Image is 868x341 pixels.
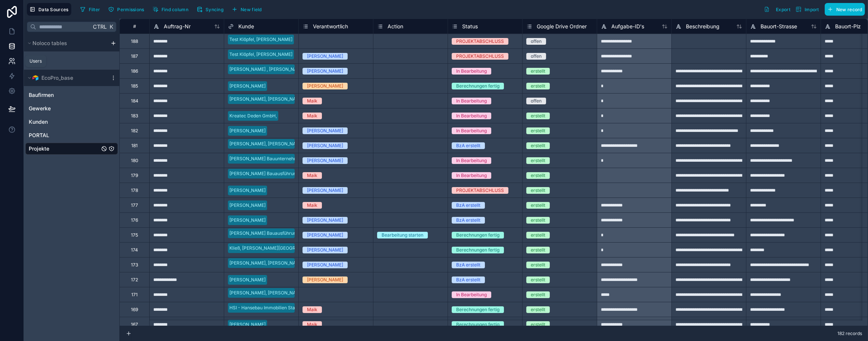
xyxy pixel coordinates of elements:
div: erstellt [531,172,545,179]
div: [PERSON_NAME] [229,83,266,89]
div: Maik [307,113,317,119]
a: Baufirmen [29,91,100,99]
div: Users [29,58,42,64]
span: Aufgabe-ID's [611,23,644,30]
div: [PERSON_NAME] [229,217,266,224]
div: 177 [131,202,138,208]
div: [PERSON_NAME], [PERSON_NAME] [229,260,304,266]
span: Projekte [29,145,49,152]
div: offen [531,38,542,45]
div: erstellt [531,142,545,149]
img: Airtable Logo [32,75,38,81]
span: Import [805,7,819,12]
div: 184 [131,98,138,104]
div: 169 [131,307,138,313]
div: 180 [131,158,138,164]
div: Baufirmen [25,89,118,101]
div: Berechnungen fertig [456,83,499,89]
button: Import [793,3,822,16]
button: Data Sources [27,3,71,16]
div: Maik [307,98,317,104]
a: New record [822,3,865,16]
div: Kreatec Deden GmbH, [229,113,277,119]
div: [PERSON_NAME] [307,277,343,283]
div: 178 [131,187,138,193]
span: Status [462,23,478,30]
a: Permissions [106,4,150,15]
span: Google Drive Ordner [537,23,587,30]
div: Projekte [25,143,118,155]
div: BzA erstellt [456,202,480,209]
div: [PERSON_NAME] [229,127,266,134]
div: erstellt [531,157,545,164]
div: [PERSON_NAME] [229,321,266,328]
div: In Bearbeitung [456,157,487,164]
span: K [109,24,114,29]
div: 187 [131,53,138,59]
button: Syncing [194,4,226,15]
div: # [125,23,144,29]
span: Auftrag-Nr [164,23,191,30]
div: 167 [131,322,138,328]
div: [PERSON_NAME] [307,68,343,75]
div: 182 [131,128,138,134]
div: 186 [131,68,138,74]
button: New record [825,3,865,16]
div: 174 [131,247,138,253]
span: Syncing [206,7,223,12]
div: 176 [131,217,138,223]
div: erstellt [531,321,545,328]
div: Maik [307,306,317,313]
span: Bauort-Plz [835,23,861,30]
div: [PERSON_NAME] [307,232,343,239]
div: [PERSON_NAME] [307,187,343,194]
div: 171 [131,292,138,298]
span: Ctrl [92,22,107,31]
div: offen [531,53,542,60]
span: Verantwortlich [313,23,348,30]
div: offen [531,98,542,104]
div: [PERSON_NAME] Bauunternehmen GmbH, [229,155,319,162]
div: [PERSON_NAME] , [PERSON_NAME] [229,66,305,73]
div: erstellt [531,202,545,209]
div: erstellt [531,68,545,75]
a: Kunden [29,118,100,126]
button: New field [229,4,264,15]
span: Kunde [238,23,254,30]
div: PORTAL [25,129,118,141]
div: 188 [131,38,138,44]
div: erstellt [531,277,545,283]
a: User [29,57,92,64]
button: Airtable LogoEcoPro_base [25,73,107,83]
div: In Bearbeitung [456,127,487,134]
span: Noloco tables [32,40,67,47]
div: 172 [131,277,138,283]
div: erstellt [531,217,545,224]
div: In Bearbeitung [456,291,487,298]
div: [PERSON_NAME] [307,127,343,134]
div: BzA erstellt [456,262,480,268]
div: Berechnungen fertig [456,247,499,253]
div: erstellt [531,247,545,253]
div: PROJEKTABSCHLUSS [456,53,504,60]
div: Maik [307,172,317,179]
div: erstellt [531,113,545,119]
div: In Bearbeitung [456,98,487,104]
div: [PERSON_NAME] [307,53,343,60]
div: erstellt [531,127,545,134]
div: Kunden [25,116,118,128]
span: Filter [89,7,100,12]
span: Action [388,23,403,30]
div: Berechnungen fertig [456,232,499,239]
button: Export [761,3,793,16]
span: EcoPro_base [41,74,73,82]
div: erstellt [531,262,545,268]
div: [PERSON_NAME] [307,262,343,268]
div: PROJEKTABSCHLUSS [456,187,504,194]
div: HSI - Hansebau Immobilien Stade GmbH, [229,304,316,311]
div: erstellt [531,291,545,298]
div: 185 [131,83,138,89]
button: Find column [150,4,191,15]
div: [PERSON_NAME] [307,142,343,149]
div: Bearbeitung starten [382,232,423,239]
